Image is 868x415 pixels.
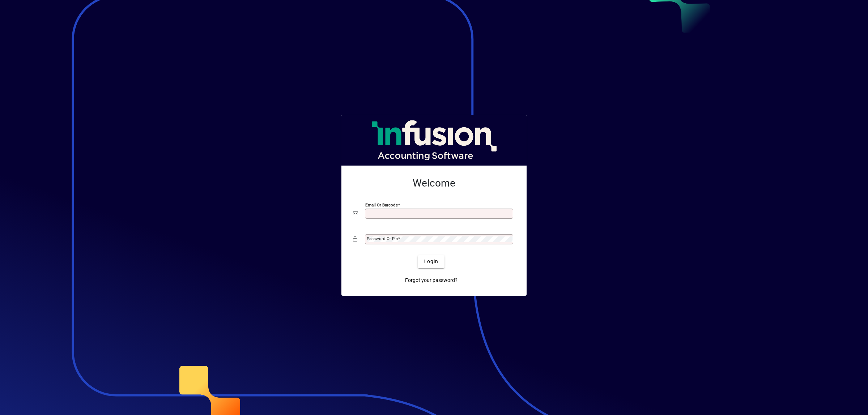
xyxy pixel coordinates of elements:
a: Forgot your password? [402,274,460,287]
button: Login [418,255,444,268]
span: Login [424,258,438,265]
h2: Welcome [353,177,515,189]
mat-label: Email or Barcode [365,202,398,207]
mat-label: Password or Pin [367,236,398,241]
span: Forgot your password? [405,277,458,284]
